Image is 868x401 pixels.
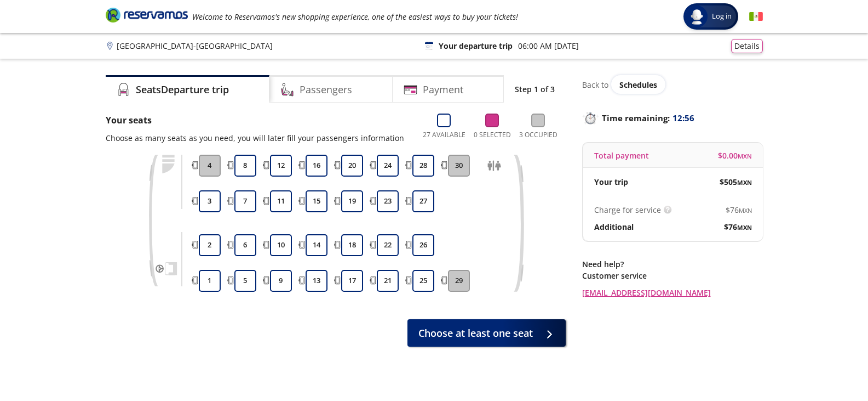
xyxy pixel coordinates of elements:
[270,190,292,212] button: 11
[708,11,736,22] span: Log in
[737,223,752,231] small: MXN
[418,326,533,341] span: Choose at least one seat
[341,270,363,292] button: 17
[306,190,327,212] button: 15
[377,270,399,292] button: 21
[515,83,555,95] p: Step 1 of 3
[619,80,657,90] span: Schedules
[720,176,752,188] span: $ 505
[724,221,752,233] span: $ 76
[270,270,292,292] button: 9
[270,155,292,177] button: 12
[423,130,465,140] p: 27 Available
[448,155,470,177] button: 30
[582,287,763,298] a: [EMAIL_ADDRESS][DOMAIN_NAME]
[439,40,513,52] p: Your departure trip
[448,270,470,292] button: 29
[117,40,273,52] p: [GEOGRAPHIC_DATA] - [GEOGRAPHIC_DATA]
[234,155,256,177] button: 8
[270,234,292,256] button: 10
[377,234,399,256] button: 22
[582,110,763,126] p: Time remaining :
[518,40,579,52] p: 06:00 AM [DATE]
[582,270,763,281] p: Customer service
[731,39,763,53] button: Details
[412,234,434,256] button: 26
[749,10,763,24] button: Español
[306,234,327,256] button: 14
[412,190,434,212] button: 27
[341,234,363,256] button: 18
[407,319,566,347] button: Choose at least one seat
[739,206,752,214] small: MXN
[594,204,661,216] p: Charge for service
[306,270,327,292] button: 13
[412,155,434,177] button: 28
[726,204,752,216] span: $ 76
[341,190,363,212] button: 19
[199,190,221,212] button: 3
[106,7,188,26] a: Brand Logo
[672,112,694,125] span: 12:56
[136,82,229,97] h4: Seats Departure trip
[106,114,404,127] p: Your seats
[582,75,763,94] div: Back to schedules
[737,178,752,187] small: MXN
[582,258,763,270] p: Need help?
[377,155,399,177] button: 24
[582,79,608,91] p: Back to
[474,130,511,140] p: 0 Selected
[199,234,221,256] button: 2
[594,150,649,161] p: Total payment
[199,270,221,292] button: 1
[234,234,256,256] button: 6
[738,152,752,160] small: MXN
[377,190,399,212] button: 23
[234,270,256,292] button: 5
[519,130,557,140] p: 3 Occupied
[594,176,628,188] p: Your trip
[106,7,188,23] i: Brand Logo
[412,270,434,292] button: 25
[192,12,518,22] em: Welcome to Reservamos's new shopping experience, one of the easiest ways to buy your tickets!
[594,221,634,233] p: Additional
[718,150,752,161] span: $ 0.00
[341,155,363,177] button: 20
[300,82,352,97] h4: Passengers
[234,190,256,212] button: 7
[199,155,221,177] button: 4
[306,155,327,177] button: 16
[106,132,404,144] p: Choose as many seats as you need, you will later fill your passengers information
[423,82,463,97] h4: Payment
